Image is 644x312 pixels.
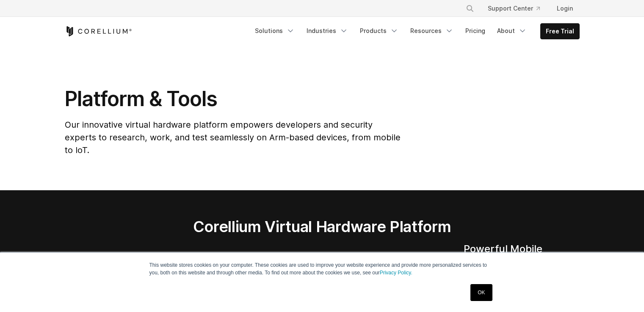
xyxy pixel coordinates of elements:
a: Free Trial [541,24,579,39]
a: Privacy Policy. [380,270,412,276]
span: Our innovative virtual hardware platform empowers developers and security experts to research, wo... [65,120,401,155]
button: Search [462,1,478,16]
h2: Corellium Virtual Hardware Platform [153,217,491,236]
a: Industries [301,23,353,38]
h4: Powerful Mobile Testing Automation Tools [464,243,580,281]
a: Pricing [460,23,490,38]
a: About [492,23,532,38]
h1: Platform & Tools [65,86,402,112]
a: Products [355,23,404,38]
a: Corellium Home [65,26,132,36]
div: Navigation Menu [250,23,580,39]
div: Navigation Menu [456,1,580,16]
a: Solutions [250,23,300,38]
a: Support Center [481,1,547,16]
a: OK [470,284,492,301]
a: Login [550,1,580,16]
p: This website stores cookies on your computer. These cookies are used to improve your website expe... [149,261,495,276]
a: Resources [405,23,459,38]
